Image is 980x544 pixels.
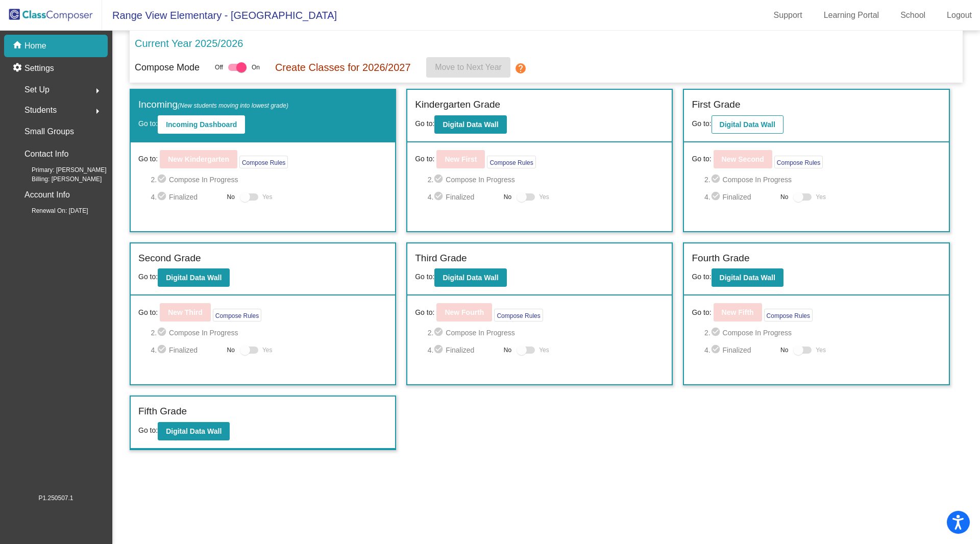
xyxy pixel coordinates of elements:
[539,191,549,203] span: Yes
[158,268,230,287] button: Digital Data Wall
[135,36,243,51] p: Current Year 2025/2026
[764,309,813,322] button: Compose Rules
[158,422,230,440] button: Digital Data Wall
[24,125,74,139] p: Small Groups
[443,120,498,129] b: Digital Data Wall
[714,303,762,322] button: New Fifth
[428,191,499,203] span: 4. Finalized
[504,345,511,355] span: No
[415,307,434,318] span: Go to:
[262,191,273,203] span: Yes
[714,150,772,168] button: New Second
[712,268,783,287] button: Digital Data Wall
[712,115,783,134] button: Digital Data Wall
[138,307,158,318] span: Go to:
[428,344,499,356] span: 4. Finalized
[494,309,543,322] button: Compose Rules
[15,175,102,184] span: Billing: [PERSON_NAME]
[151,344,222,356] span: 4. Finalized
[275,60,411,75] p: Create Classes for 2026/2027
[426,57,510,78] button: Move to Next Year
[692,154,711,164] span: Go to:
[252,63,260,72] span: On
[138,251,201,266] label: Second Grade
[15,165,107,175] span: Primary: [PERSON_NAME]
[213,309,261,322] button: Compose Rules
[434,268,506,287] button: Digital Data Wall
[178,102,288,109] span: (New students moving into lowest grade)
[434,115,506,134] button: Digital Data Wall
[445,155,477,163] b: New First
[415,273,434,281] span: Go to:
[215,63,223,72] span: Off
[692,273,711,281] span: Go to:
[692,251,749,266] label: Fourth Grade
[504,192,511,202] span: No
[433,327,446,339] mat-icon: check_circle
[710,344,723,356] mat-icon: check_circle
[102,7,337,23] span: Range View Elementary - [GEOGRAPHIC_DATA]
[157,344,169,356] mat-icon: check_circle
[151,174,387,186] span: 2. Compose In Progress
[704,344,775,356] span: 4. Finalized
[780,192,788,202] span: No
[24,62,54,75] p: Settings
[722,308,754,316] b: New Fifth
[138,404,187,419] label: Fifth Grade
[710,327,723,339] mat-icon: check_circle
[433,174,446,186] mat-icon: check_circle
[91,85,104,97] mat-icon: arrow_right
[774,156,823,168] button: Compose Rules
[166,120,237,129] b: Incoming Dashboard
[166,427,222,435] b: Digital Data Wall
[138,273,158,281] span: Go to:
[436,150,485,168] button: New First
[780,345,788,355] span: No
[436,303,492,322] button: New Fourth
[704,327,941,339] span: 2. Compose In Progress
[262,344,273,356] span: Yes
[766,7,811,23] a: Support
[168,308,203,316] b: New Third
[428,327,665,339] span: 2. Compose In Progress
[433,344,446,356] mat-icon: check_circle
[692,97,740,112] label: First Grade
[166,274,222,282] b: Digital Data Wall
[24,147,68,161] p: Contact Info
[157,174,169,186] mat-icon: check_circle
[816,344,826,356] span: Yes
[435,63,502,71] span: Move to Next Year
[135,61,200,75] p: Compose Mode
[415,251,467,266] label: Third Grade
[720,274,775,282] b: Digital Data Wall
[816,7,888,23] a: Learning Portal
[720,120,775,129] b: Digital Data Wall
[157,327,169,339] mat-icon: check_circle
[138,154,158,164] span: Go to:
[12,62,24,75] mat-icon: settings
[24,83,50,97] span: Set Up
[151,191,222,203] span: 4. Finalized
[151,327,387,339] span: 2. Compose In Progress
[704,191,775,203] span: 4. Finalized
[138,97,288,112] label: Incoming
[239,156,288,168] button: Compose Rules
[692,307,711,318] span: Go to:
[443,274,498,282] b: Digital Data Wall
[227,192,235,202] span: No
[24,188,70,202] p: Account Info
[892,7,934,23] a: School
[91,105,104,117] mat-icon: arrow_right
[227,345,235,355] span: No
[704,174,941,186] span: 2. Compose In Progress
[24,40,46,52] p: Home
[138,426,158,434] span: Go to:
[158,115,245,134] button: Incoming Dashboard
[710,174,723,186] mat-icon: check_circle
[722,155,764,163] b: New Second
[160,303,211,322] button: New Third
[138,119,158,128] span: Go to:
[157,191,169,203] mat-icon: check_circle
[12,40,24,52] mat-icon: home
[710,191,723,203] mat-icon: check_circle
